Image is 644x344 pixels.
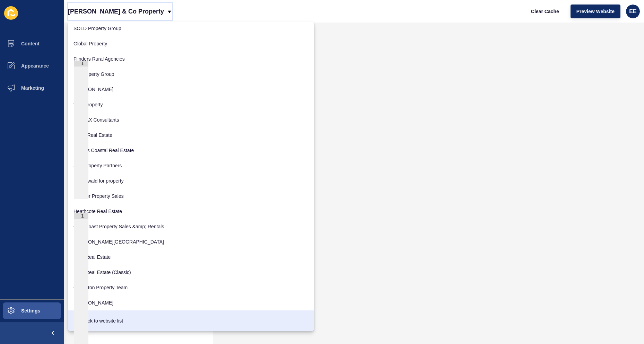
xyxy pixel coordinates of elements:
[68,21,314,36] a: SOLD Property Group
[571,5,620,18] button: Preview Website
[68,265,314,280] a: NGU Real Estate (Classic)
[68,249,314,265] a: NGU Real Estate
[68,3,164,20] p: [PERSON_NAME] & Co Property
[68,127,314,143] a: Force Real Estate
[74,61,88,67] div: 1
[68,36,314,51] a: Global Property
[68,158,314,173] a: SJS Property Partners
[68,143,314,158] a: Kerleys Coastal Real Estate
[68,67,314,82] a: ProProperty Group
[576,8,615,15] span: Preview Website
[525,5,565,18] button: Clear Cache
[68,188,314,204] a: Lockyer Property Sales
[68,97,314,112] a: Vine Property
[68,82,314,97] a: [PERSON_NAME]
[629,8,636,15] span: EE
[68,234,314,249] a: [PERSON_NAME][GEOGRAPHIC_DATA]
[68,173,314,188] a: Peterswald for property
[73,315,308,327] div: Back to website list
[74,213,88,219] div: 1
[68,295,314,310] a: [PERSON_NAME]
[68,51,314,67] a: Flinders Rural Agencies
[531,8,559,15] span: Clear Cache
[68,112,314,127] a: RE/MAX Consultants
[68,219,314,234] a: Gold Coast Property Sales &amp; Rentals
[68,204,314,219] a: Heathcote Real Estate
[68,280,314,295] a: Geraldton Property Team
